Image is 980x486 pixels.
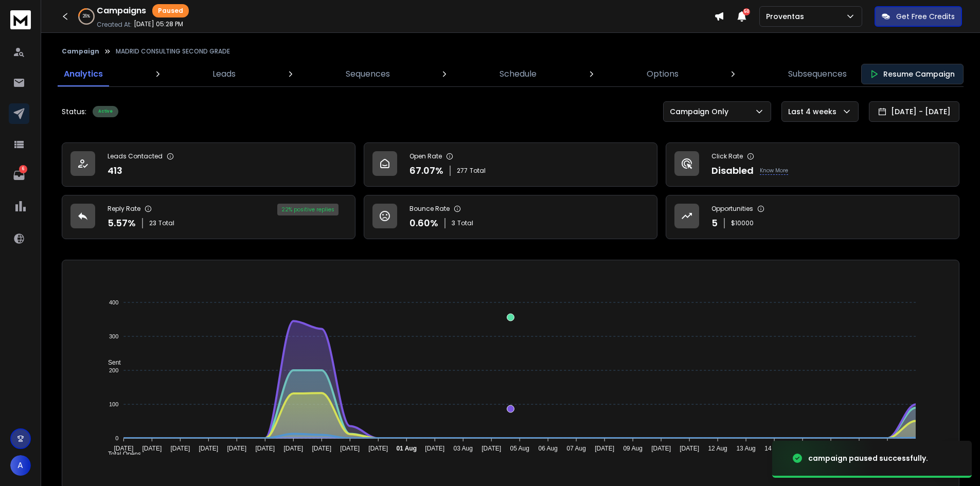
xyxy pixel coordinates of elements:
[647,68,679,80] p: Options
[340,445,360,452] tspan: [DATE]
[134,20,183,28] p: [DATE] 05:28 PM
[731,219,754,227] p: $ 10000
[170,445,190,452] tspan: [DATE]
[364,142,657,187] a: Open Rate67.07%277Total
[861,64,964,84] button: Resume Campaign
[666,195,959,239] a: Opportunities5$10000
[108,216,136,230] p: 5.57 %
[454,445,473,452] tspan: 03 Aug
[425,445,444,452] tspan: [DATE]
[680,445,699,452] tspan: [DATE]
[19,165,27,173] p: 6
[115,435,118,441] tspan: 0
[108,152,163,160] p: Leads Contacted
[9,165,29,186] a: 6
[666,142,959,187] a: Click RateDisabledKnow More
[152,4,189,17] div: Paused
[108,164,122,178] p: 413
[100,451,141,458] span: Total Opens
[255,445,275,452] tspan: [DATE]
[788,106,841,117] p: Last 4 weeks
[368,445,388,452] tspan: [DATE]
[108,205,140,213] p: Reply Rate
[538,445,557,452] tspan: 06 Aug
[277,204,338,215] div: 22 % positive replies
[93,106,118,117] div: Active
[766,11,808,22] p: Proventas
[808,453,928,463] div: campaign paused successfully.
[409,164,443,178] p: 67.07 %
[114,445,133,452] tspan: [DATE]
[364,195,657,239] a: Bounce Rate0.60%3Total
[312,445,331,452] tspan: [DATE]
[62,106,86,117] p: Status:
[743,8,750,15] span: 50
[97,21,132,29] p: Created At:
[340,62,396,86] a: Sequences
[10,455,31,476] button: A
[62,47,99,56] button: Campaign
[346,68,390,80] p: Sequences
[149,219,156,227] span: 23
[623,445,642,452] tspan: 09 Aug
[10,10,31,29] img: logo
[711,164,754,178] p: Disabled
[510,445,529,452] tspan: 05 Aug
[62,142,355,187] a: Leads Contacted413
[651,445,671,452] tspan: [DATE]
[788,68,847,80] p: Subsequences
[199,445,218,452] tspan: [DATE]
[482,445,501,452] tspan: [DATE]
[212,68,236,80] p: Leads
[58,62,109,86] a: Analytics
[109,299,118,305] tspan: 400
[711,216,718,230] p: 5
[79,466,942,474] p: x-axis : Date(UTC)
[396,445,417,452] tspan: 01 Aug
[595,445,614,452] tspan: [DATE]
[875,6,962,27] button: Get Free Credits
[409,205,450,213] p: Bounce Rate
[64,68,103,80] p: Analytics
[457,167,468,175] span: 277
[500,68,537,80] p: Schedule
[116,47,230,56] p: MADRID CONSULTING SECOND GRADE
[283,445,303,452] tspan: [DATE]
[158,219,174,227] span: Total
[452,219,455,227] span: 3
[457,219,473,227] span: Total
[109,367,118,373] tspan: 200
[100,359,121,366] span: Sent
[97,5,146,17] h1: Campaigns
[736,445,755,452] tspan: 13 Aug
[409,216,438,230] p: 0.60 %
[227,445,246,452] tspan: [DATE]
[470,167,486,175] span: Total
[708,445,727,452] tspan: 12 Aug
[83,13,90,20] p: 26 %
[896,11,955,22] p: Get Free Credits
[782,62,853,86] a: Subsequences
[566,445,585,452] tspan: 07 Aug
[760,167,788,175] p: Know More
[206,62,242,86] a: Leads
[409,152,442,160] p: Open Rate
[640,62,685,86] a: Options
[711,205,753,213] p: Opportunities
[711,152,743,160] p: Click Rate
[493,62,543,86] a: Schedule
[670,106,733,117] p: Campaign Only
[109,333,118,339] tspan: 300
[109,401,118,407] tspan: 100
[869,101,959,122] button: [DATE] - [DATE]
[62,195,355,239] a: Reply Rate5.57%23Total22% positive replies
[142,445,162,452] tspan: [DATE]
